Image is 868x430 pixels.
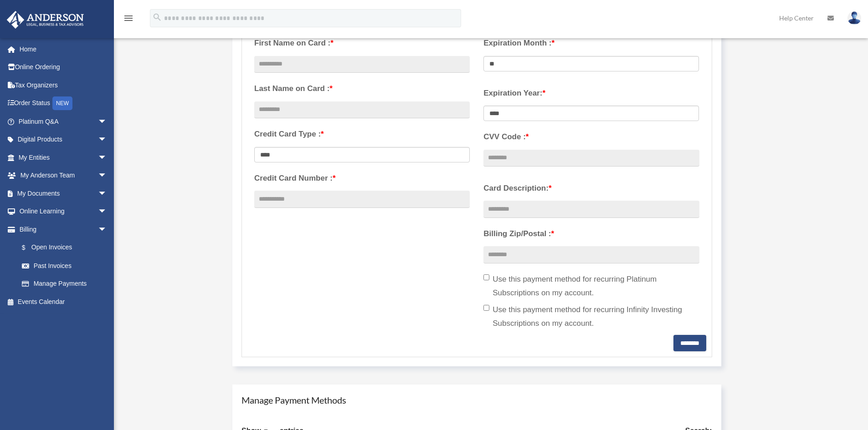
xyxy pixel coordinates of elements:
a: $Open Invoices [13,238,121,257]
img: User Pic [847,11,861,25]
a: Online Ordering [6,58,121,76]
label: Credit Card Number : [254,172,470,185]
label: Expiration Month : [483,36,699,50]
a: Billingarrow_drop_down [6,220,121,238]
a: Digital Productsarrow_drop_down [6,131,121,149]
a: Events Calendar [6,293,121,311]
span: arrow_drop_down [98,131,116,149]
span: arrow_drop_down [98,112,116,131]
a: menu [123,16,134,24]
label: Billing Zip/Postal : [483,227,699,241]
span: arrow_drop_down [98,202,116,221]
a: Order StatusNEW [6,94,121,113]
a: Manage Payments [13,275,116,293]
span: arrow_drop_down [98,167,116,185]
label: Credit Card Type : [254,127,470,141]
span: arrow_drop_down [98,148,116,167]
input: Use this payment method for recurring Platinum Subscriptions on my account. [483,274,489,280]
div: NEW [52,96,72,110]
label: Use this payment method for recurring Platinum Subscriptions on my account. [483,273,699,300]
a: My Entitiesarrow_drop_down [6,148,121,167]
a: Platinum Q&Aarrow_drop_down [6,112,121,131]
a: Tax Organizers [6,76,121,94]
img: Anderson Advisors Platinum Portal [4,11,87,29]
span: arrow_drop_down [98,220,116,239]
span: $ [27,242,31,253]
h4: Manage Payment Methods [241,394,712,406]
label: Use this payment method for recurring Infinity Investing Subscriptions on my account. [483,303,699,330]
a: Past Invoices [13,257,121,275]
label: First Name on Card : [254,36,470,50]
a: My Anderson Teamarrow_drop_down [6,167,121,185]
label: Last Name on Card : [254,82,470,96]
a: Home [6,40,121,58]
input: Use this payment method for recurring Infinity Investing Subscriptions on my account. [483,305,489,311]
label: Card Description: [483,182,699,195]
a: My Documentsarrow_drop_down [6,184,121,202]
label: Expiration Year: [483,86,699,100]
i: menu [123,13,134,24]
label: CVV Code : [483,130,699,144]
a: Online Learningarrow_drop_down [6,202,121,221]
span: arrow_drop_down [98,184,116,203]
i: search [152,12,162,22]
